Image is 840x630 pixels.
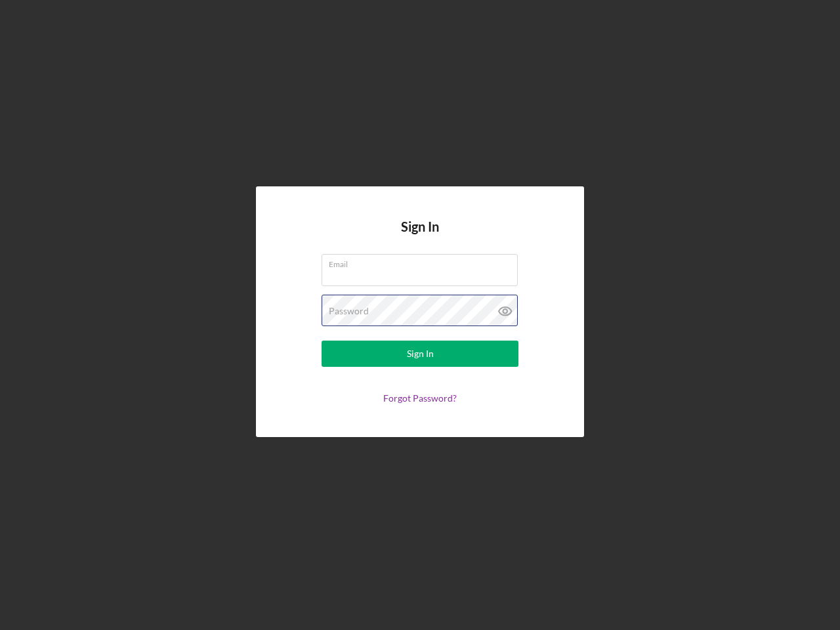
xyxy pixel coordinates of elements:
[383,392,457,404] a: Forgot Password?
[401,219,439,254] h4: Sign In
[329,255,518,269] label: Email
[407,341,434,367] div: Sign In
[329,306,369,316] label: Password
[322,341,518,367] button: Sign In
